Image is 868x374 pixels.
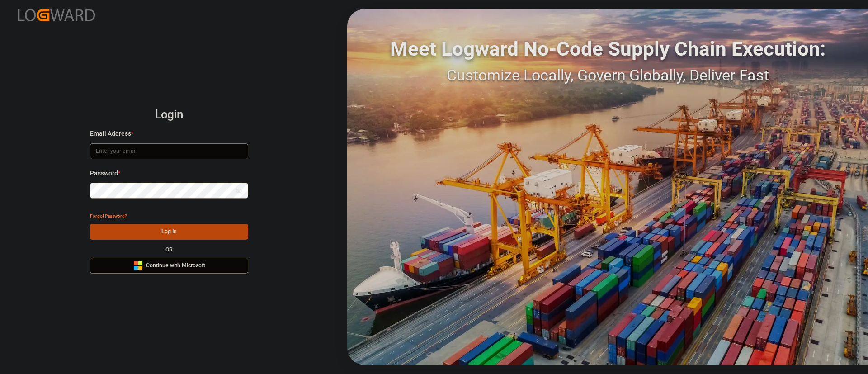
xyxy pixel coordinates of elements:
[90,258,248,274] button: Continue with Microsoft
[165,247,173,252] small: OR
[90,100,248,129] h2: Login
[90,129,131,138] span: Email Address
[347,64,868,87] div: Customize Locally, Govern Globally, Deliver Fast
[18,9,95,21] img: Logward_new_orange.png
[347,34,868,64] div: Meet Logward No-Code Supply Chain Execution:
[90,143,248,159] input: Enter your email
[146,262,205,270] span: Continue with Microsoft
[90,208,127,224] button: Forgot Password?
[90,169,118,178] span: Password
[90,224,248,240] button: Log In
